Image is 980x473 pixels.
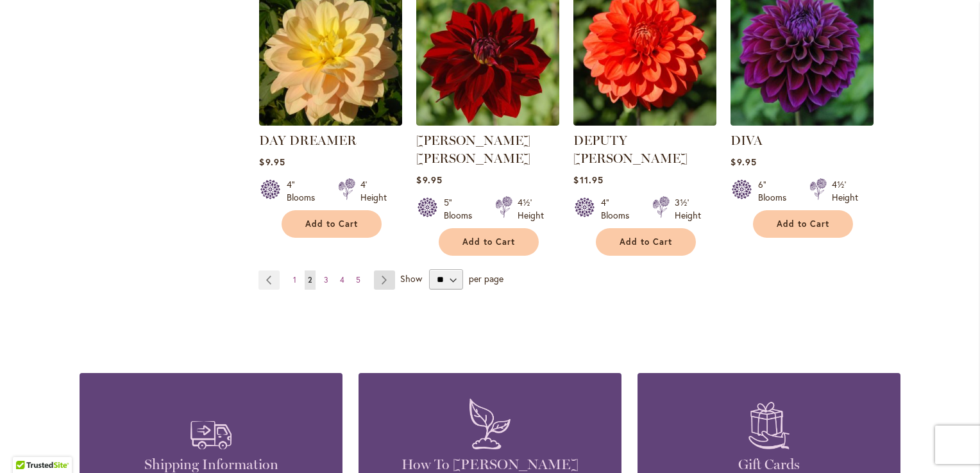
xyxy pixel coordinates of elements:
a: DAY DREAMER [259,116,402,128]
span: $9.95 [731,156,756,168]
span: $11.95 [573,174,603,186]
div: 3½' Height [675,196,701,222]
a: Diva [731,116,874,128]
a: 5 [353,270,364,290]
div: 4½' Height [518,196,544,222]
div: 4" Blooms [287,178,323,204]
span: 4 [340,275,344,285]
span: per page [469,272,503,285]
div: 4" Blooms [601,196,637,222]
span: 3 [324,275,328,285]
span: 1 [293,275,296,285]
span: Show [400,272,422,285]
span: 2 [308,275,312,285]
a: 4 [337,270,348,290]
button: Add to Cart [282,210,382,238]
a: 1 [290,270,300,290]
span: 5 [356,275,360,285]
button: Add to Cart [753,210,853,238]
iframe: Launch Accessibility Center [10,427,46,463]
a: DAY DREAMER [259,133,357,148]
span: $9.95 [259,156,285,168]
span: $9.95 [416,174,442,186]
div: 6" Blooms [758,178,794,204]
button: Add to Cart [596,228,696,256]
a: [PERSON_NAME] [PERSON_NAME] [416,133,530,166]
a: DEPUTY BOB [573,116,716,128]
span: Add to Cart [462,236,515,247]
button: Add to Cart [439,228,539,256]
span: Add to Cart [305,219,358,229]
span: Add to Cart [620,236,672,247]
div: 5" Blooms [444,196,480,222]
div: 4½' Height [832,178,858,204]
div: 4' Height [360,178,387,204]
a: DEPUTY [PERSON_NAME] [573,133,688,166]
a: 3 [321,270,332,290]
a: DIVA [731,133,763,148]
span: Add to Cart [777,219,829,229]
a: DEBORA RENAE [416,116,559,128]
